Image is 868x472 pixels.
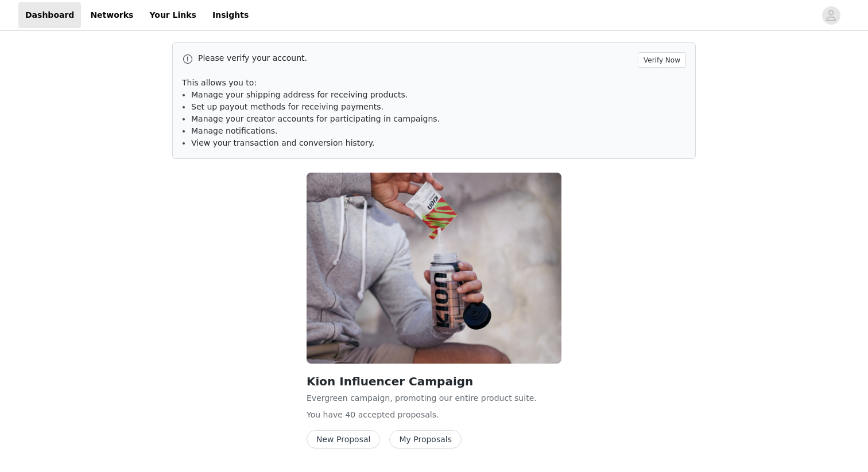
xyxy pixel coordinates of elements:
span: s [432,410,436,419]
p: You have 40 accepted proposal . [307,409,561,421]
a: Dashboard [18,2,81,28]
span: Set up payout methods for receiving payments. [191,102,383,111]
p: This allows you to: [182,77,686,89]
span: Manage notifications. [191,126,278,135]
img: Kion [307,173,561,364]
button: Verify Now [638,52,686,68]
h2: Kion Influencer Campaign [307,373,561,390]
p: Please verify your account. [198,52,633,64]
a: Your Links [142,2,203,28]
button: My Proposals [389,430,462,448]
a: Networks [83,2,140,28]
p: Evergreen campaign, promoting our entire product suite. [307,392,561,404]
button: New Proposal [307,430,380,448]
a: Insights [206,2,255,28]
div: avatar [826,6,836,25]
span: Manage your creator accounts for participating in campaigns. [191,114,440,123]
span: Manage your shipping address for receiving products. [191,90,408,99]
span: View your transaction and conversion history. [191,138,374,147]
